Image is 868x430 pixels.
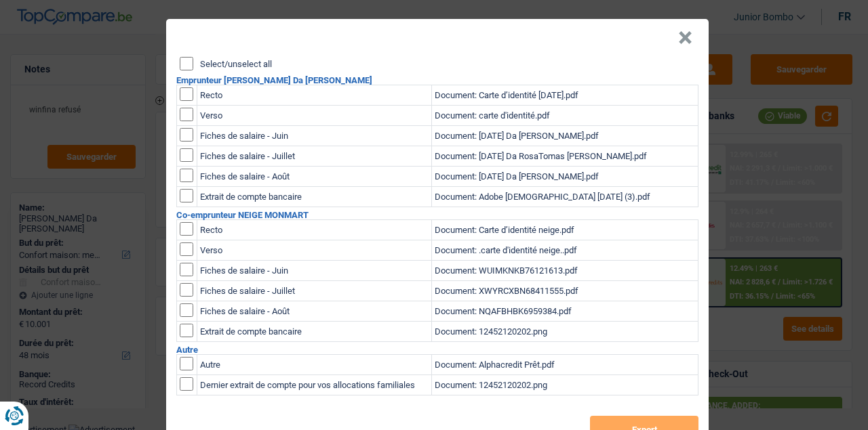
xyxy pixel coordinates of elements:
td: Recto [197,220,432,240]
label: Select/unselect all [200,60,272,68]
td: Autre [197,355,432,375]
td: Document: carte d'identité.pdf [432,106,698,126]
td: Recto [197,85,432,106]
td: Fiches de salaire - Juillet [197,146,432,167]
td: Dernier extrait de compte pour vos allocations familiales [197,375,432,395]
td: Document: 12452120202.png [432,375,698,395]
td: Verso [197,106,432,126]
td: Document: Carte d’identité [DATE].pdf [432,85,698,106]
td: Extrait de compte bancaire [197,322,432,342]
button: Close [678,31,692,45]
td: Document: [DATE] Da [PERSON_NAME].pdf [432,126,698,146]
td: Document: NQAFBHBK6959384.pdf [432,301,698,322]
td: Extrait de compte bancaire [197,187,432,207]
td: Fiches de salaire - Juin [197,126,432,146]
td: Fiches de salaire - Juillet [197,281,432,301]
h2: Co-emprunteur NEIGE MONMART [176,211,698,219]
td: Fiches de salaire - Juin [197,261,432,281]
td: Document: Carte d’identité neige.pdf [432,220,698,240]
h2: Emprunteur [PERSON_NAME] Da [PERSON_NAME] [176,76,698,85]
td: Document: Adobe [DEMOGRAPHIC_DATA] [DATE] (3).pdf [432,187,698,207]
td: Document: [DATE] Da RosaTomas [PERSON_NAME].pdf [432,146,698,167]
td: Document: WUIMKNKB76121613.pdf [432,261,698,281]
td: Document: [DATE] Da [PERSON_NAME].pdf [432,167,698,187]
td: Document: XWYRCXBN68411555.pdf [432,281,698,301]
td: Verso [197,240,432,261]
td: Fiches de salaire - Août [197,301,432,322]
td: Document: Alphacredit Prêt.pdf [432,355,698,375]
td: Fiches de salaire - Août [197,167,432,187]
td: Document: 12452120202.png [432,322,698,342]
h2: Autre [176,345,698,354]
td: Document: .carte d'identité neige..pdf [432,240,698,261]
